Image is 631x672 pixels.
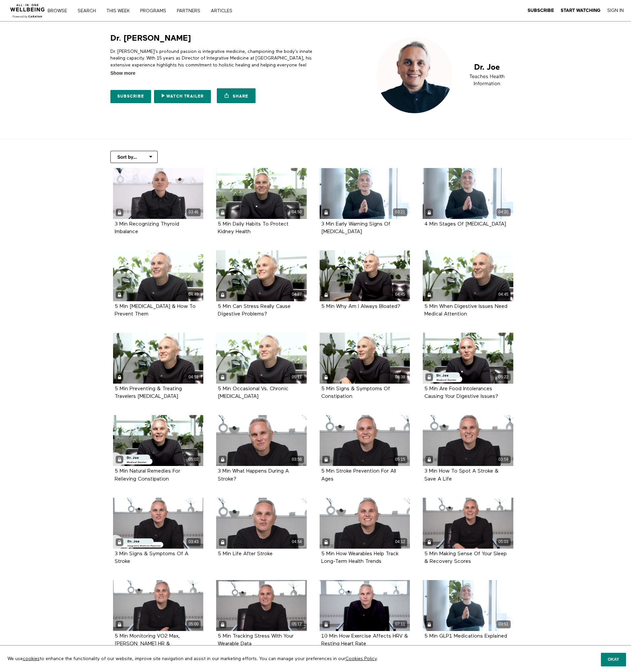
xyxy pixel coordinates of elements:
[496,373,511,381] div: 05:22
[216,250,307,301] a: 5 Min Can Stress Really Cause Digestive Problems? 04:37
[290,373,304,381] div: 05:11
[175,9,207,13] a: PARTNERS
[218,469,289,481] a: 3 Min What Happens During A Stroke?
[290,208,304,216] div: 04:50
[423,333,513,384] a: 5 Min Are Food Intolerances Causing Your Digestive Issues? 05:22
[393,456,407,463] div: 05:15
[424,551,507,564] a: 5 Min Making Sense Of Your Sleep & Recovery Scores
[216,168,307,219] a: 5 Min Daily Habits To Protect Kidney Health 04:50
[320,415,410,466] a: 5 Min Stroke Prevention For All Ages 05:15
[393,373,407,381] div: 04:39
[115,222,179,234] strong: 3 Min Recognizing Thyroid Imbalance
[218,469,289,482] strong: 3 Min What Happens During A Stroke?
[424,634,507,639] strong: 5 Min GLP1 Medications Explained
[217,88,255,103] a: Share
[424,469,498,481] a: 3 Min How To Spot A Stroke & Save A Life
[115,469,180,481] a: 5 Min Natural Remedies For Relieving Constipation
[393,208,407,216] div: 03:21
[113,498,204,549] a: 3 Min Signs & Symptoms Of A Stroke 03:43
[424,304,507,317] strong: 5 Min When Digestive Issues Need Medical Attention
[290,291,304,298] div: 04:37
[110,90,151,103] a: Subscribe
[218,386,289,399] strong: 5 Min Occasional Vs. Chronic Diarrhea
[607,8,624,14] a: Sign In
[113,250,204,301] a: 5 Min Kidney Stones & How To Prevent Them 04:49
[496,291,511,298] div: 04:45
[115,634,180,654] strong: 5 Min Monitoring VO2 Max, Max HR & Performance
[496,208,511,216] div: 04:20
[113,580,204,631] a: 5 Min Monitoring VO2 Max, Max HR & Performance 05:00
[218,551,273,556] a: 5 Min Life After Stroke
[320,333,410,384] a: 5 Min Signs & Symptoms Of Constipation 04:39
[110,48,313,75] p: Dr. [PERSON_NAME]'s profound passion is integrative medicine, championing the body's innate heali...
[216,580,307,631] a: 5 Min Tracking Stress With Your Wearable Data 05:12
[321,222,390,234] a: 3 Min Early Warning Signs Of [MEDICAL_DATA]
[110,70,135,77] span: Show more
[424,469,498,482] strong: 3 Min How To Spot A Stroke & Save A Life
[424,222,506,227] strong: 4 Min Stages Of Kidney Disease
[104,9,137,13] a: THIS WEEK
[424,551,507,564] strong: 5 Min Making Sense Of Your Sleep & Recovery Scores
[423,498,513,549] a: 5 Min Making Sense Of Your Sleep & Recovery Scores 05:03
[320,168,410,219] a: 3 Min Early Warning Signs Of Kidney Disease 03:21
[186,208,201,216] div: 03:46
[321,469,396,481] a: 5 Min Stroke Prevention For All Ages
[423,580,513,631] a: 5 Min GLP1 Medications Explained 03:51
[218,634,294,646] a: 5 Min Tracking Stress With Your Wearable Data
[424,222,506,227] a: 4 Min Stages Of [MEDICAL_DATA]
[113,168,204,219] a: 3 Min Recognizing Thyroid Imbalance 03:46
[320,498,410,549] a: 5 Min How Wearables Help Track Long-Term Health Trends 04:12
[561,8,601,13] strong: Start Watching
[23,656,40,661] a: cookies
[561,8,601,14] a: Start Watching
[528,8,554,14] a: Subscribe
[218,386,289,399] a: 5 Min Occasional Vs. Chronic [MEDICAL_DATA]
[320,580,410,631] a: 10 Min How Exercise Affects HRV & Resting Heart Rate 07:11
[186,373,201,381] div: 04:51
[110,33,191,43] h1: Dr. [PERSON_NAME]
[423,250,513,301] a: 5 Min When Digestive Issues Need Medical Attention 04:45
[3,651,497,667] p: We use to enhance the functionality of our website, improve site navigation and assist in our mar...
[138,9,173,13] a: PROGRAMS
[115,634,180,654] a: 5 Min Monitoring VO2 Max, [PERSON_NAME] HR & Performance
[186,291,201,298] div: 04:49
[113,333,204,384] a: 5 Min Preventing & Treating Travelers Diarrhea 04:51
[216,333,307,384] a: 5 Min Occasional Vs. Chronic Diarrhea 05:11
[290,456,304,463] div: 03:58
[320,250,410,301] a: 5 Min Why Am I Always Bloated? 04:45
[209,9,239,13] a: ARTICLES
[321,634,408,646] a: 10 Min How Exercise Affects HRV & Resting Heart Rate
[321,304,400,309] a: 5 Min Why Am I Always Bloated?
[371,33,521,117] img: Dr. Joe
[115,551,188,564] a: 3 Min Signs & Symptoms Of A Stroke
[115,469,180,482] strong: 5 Min Natural Remedies For Relieving Constipation
[321,386,390,399] a: 5 Min Signs & Symptoms Of Constipation
[601,653,626,666] button: Okay
[113,415,204,466] a: 5 Min Natural Remedies For Relieving Constipation 05:02
[218,304,291,316] a: 5 Min Can Stress Really Cause Digestive Problems?
[393,538,407,546] div: 04:12
[345,656,377,661] a: Cookies Policy
[496,456,511,463] div: 03:59
[424,386,498,399] strong: 5 Min Are Food Intolerances Causing Your Digestive Issues?
[290,538,304,546] div: 04:54
[154,90,211,103] a: Watch Trailer
[218,304,291,317] strong: 5 Min Can Stress Really Cause Digestive Problems?
[290,620,304,628] div: 05:12
[115,222,179,234] a: 3 Min Recognizing Thyroid Imbalance
[216,415,307,466] a: 3 Min What Happens During A Stroke? 03:58
[423,415,513,466] a: 3 Min How To Spot A Stroke & Save A Life 03:59
[115,304,196,317] strong: 5 Min Kidney Stones & How To Prevent Them
[321,469,396,482] strong: 5 Min Stroke Prevention For All Ages
[424,386,498,399] a: 5 Min Are Food Intolerances Causing Your Digestive Issues?
[186,456,201,463] div: 05:02
[75,9,103,13] a: Search
[186,538,201,546] div: 03:43
[393,620,407,628] div: 07:11
[186,620,201,628] div: 05:00
[496,620,511,628] div: 03:51
[45,9,74,13] a: Browse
